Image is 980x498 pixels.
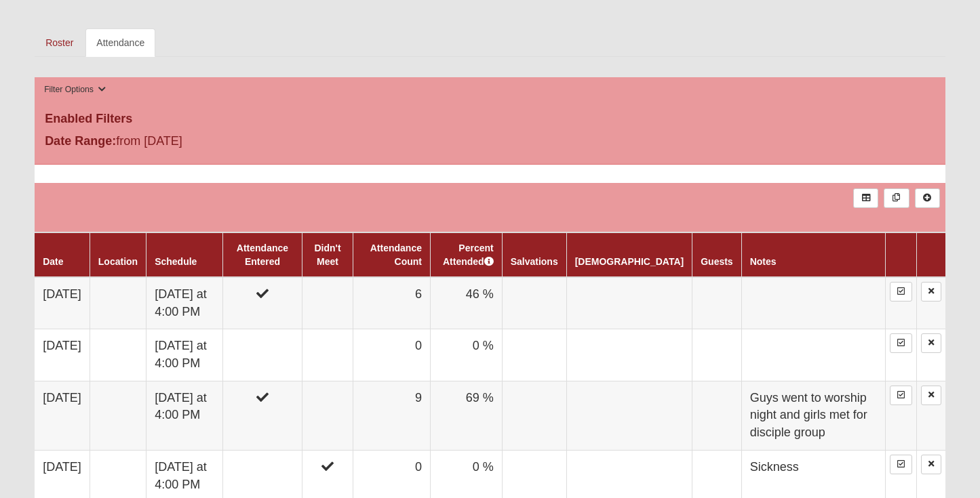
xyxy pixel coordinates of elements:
[692,232,741,277] th: Guests
[35,329,90,381] td: [DATE]
[353,329,430,381] td: 0
[35,381,90,450] td: [DATE]
[890,282,912,302] a: Enter Attendance
[45,112,935,127] h4: Enabled Filters
[921,386,941,405] a: Delete
[45,132,116,150] label: Date Range:
[430,329,502,381] td: 0 %
[85,28,155,57] a: Attendance
[884,188,909,208] a: Merge Records into Merge Template
[430,381,502,450] td: 69 %
[146,329,223,381] td: [DATE] at 4:00 PM
[98,256,138,267] a: Location
[146,381,223,450] td: [DATE] at 4:00 PM
[921,455,941,474] a: Delete
[370,243,422,267] a: Attendance Count
[35,28,84,57] a: Roster
[35,132,338,154] div: from [DATE]
[890,333,912,353] a: Enter Attendance
[155,256,197,267] a: Schedule
[750,256,777,267] a: Notes
[853,188,878,208] a: Export to Excel
[921,333,941,353] a: Delete
[43,256,63,267] a: Date
[443,243,494,267] a: Percent Attended
[566,232,692,277] th: [DEMOGRAPHIC_DATA]
[40,83,110,97] button: Filter Options
[35,277,90,329] td: [DATE]
[890,455,912,474] a: Enter Attendance
[314,243,340,267] a: Didn't Meet
[237,243,288,267] a: Attendance Entered
[353,381,430,450] td: 9
[502,232,566,277] th: Salvations
[741,381,885,450] td: Guys went to worship night and girls met for disciple group
[890,386,912,405] a: Enter Attendance
[921,282,941,302] a: Delete
[353,277,430,329] td: 6
[146,277,223,329] td: [DATE] at 4:00 PM
[915,188,940,208] a: Alt+N
[430,277,502,329] td: 46 %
